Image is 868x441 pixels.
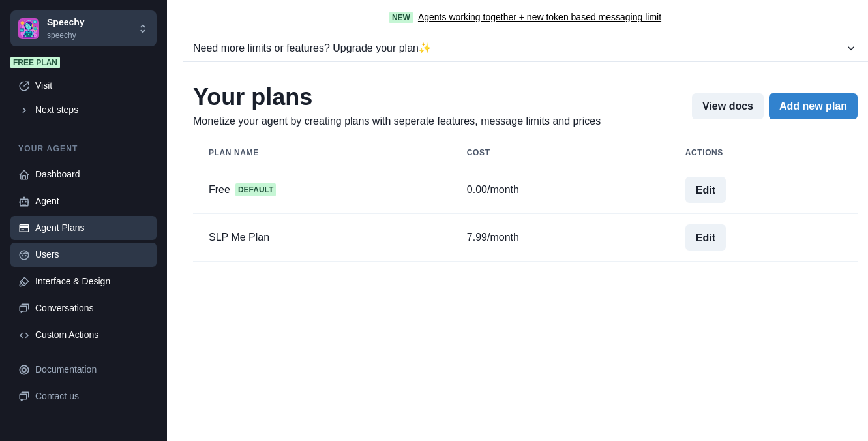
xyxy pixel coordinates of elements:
a: Documentation [10,357,157,382]
button: Need more limits or features? Upgrade your plan✨ [183,35,868,61]
img: logo_orange.svg [21,21,31,31]
button: Chakra UISpeechyspeechy [10,10,157,46]
th: plan name [193,140,451,166]
div: Users [35,248,149,262]
p: Monetize your agent by creating plans with seperate features, message limits and prices [193,114,601,129]
span: New [389,12,413,23]
th: actions [670,140,858,166]
div: Next steps [35,103,149,117]
td: 0.00/month [451,166,670,214]
img: Chakra UI [18,18,39,39]
div: v 4.0.25 [37,21,64,31]
div: Domain: [URL] [34,34,93,44]
div: Need more limits or features? Upgrade your plan ✨ [193,40,845,56]
div: Contact us [35,389,149,403]
button: View docs [692,93,764,119]
p: Free [209,183,230,196]
div: Agent Plans [35,221,149,235]
div: Agent [35,194,149,208]
h2: Your plans [193,83,601,111]
button: Edit [685,224,726,251]
div: Conversations [35,301,149,315]
img: website_grey.svg [21,34,31,44]
th: cost [451,140,670,166]
span: Free plan [10,57,60,68]
div: Domains [35,355,149,369]
div: Visit [35,79,149,93]
div: Documentation [35,363,149,376]
p: SLP Me Plan [209,231,269,244]
p: speechy [47,29,85,41]
img: tab_domain_overview_orange.svg [38,82,48,93]
div: Dashboard [35,168,149,181]
img: tab_keywords_by_traffic_grey.svg [132,82,142,93]
p: Your agent [10,143,157,155]
div: Custom Actions [35,328,149,342]
button: Edit [685,177,726,203]
div: Interface & Design [35,275,149,288]
button: Add new plan [769,93,858,119]
div: Keywords by Traffic [146,84,215,92]
span: Default [235,183,276,196]
div: Domain Overview [52,84,117,92]
p: Speechy [47,16,85,29]
a: Agents working together + new token based messaging limit [418,10,661,24]
td: 7.99/month [451,214,670,262]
